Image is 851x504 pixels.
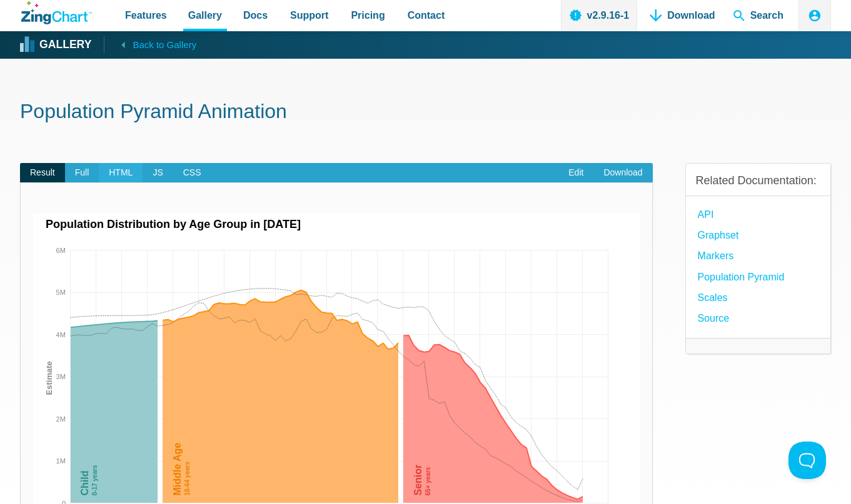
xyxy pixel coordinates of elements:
span: Support [290,7,328,24]
span: Features [125,7,167,24]
h1: Population Pyramid Animation [20,99,831,127]
a: Population Pyramid [698,269,785,285]
span: Gallery [188,7,222,24]
span: HTML [99,163,143,183]
a: Markers [698,247,734,264]
span: CSS [173,163,211,183]
a: source [698,310,730,327]
a: API [698,206,714,223]
a: Download [593,163,652,183]
span: Back to Gallery [133,37,196,53]
span: Full [65,163,99,183]
a: Gallery [21,36,91,54]
span: JS [143,163,173,183]
h3: Related Documentation: [696,174,820,188]
a: Back to Gallery [104,36,196,53]
a: Edit [558,163,593,183]
a: Graphset [698,227,739,244]
strong: Gallery [39,39,91,51]
span: Result [20,163,65,183]
a: ZingChart Logo. Click to return to the homepage [21,1,92,24]
span: Docs [243,7,268,24]
iframe: Toggle Customer Support [788,442,826,479]
span: Pricing [351,7,385,24]
span: Contact [408,7,445,24]
a: Scales [698,289,728,306]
